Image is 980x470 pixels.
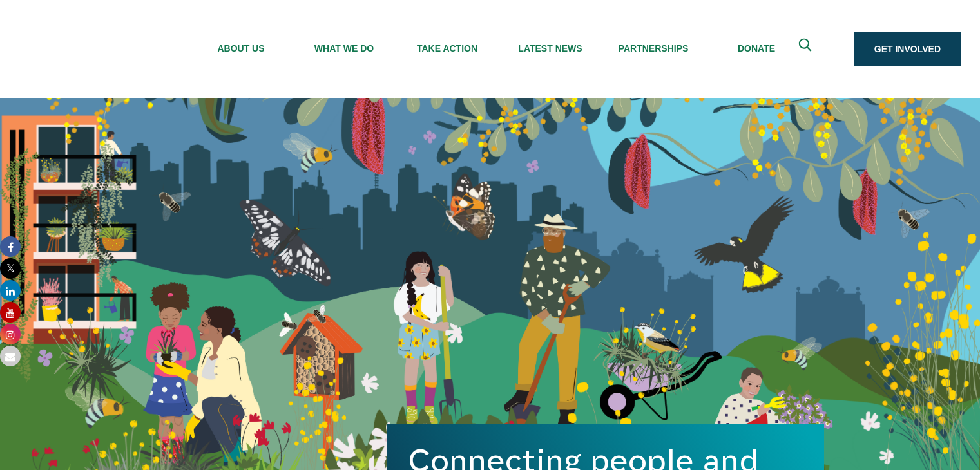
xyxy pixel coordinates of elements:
[854,32,961,66] a: Get Involved
[396,43,499,53] span: Take Action
[189,11,293,87] li: About Us
[293,43,396,53] span: What We Do
[293,11,396,87] li: What We Do
[499,43,602,53] span: Latest News
[602,43,705,53] span: Partnerships
[189,43,293,53] span: About Us
[798,39,814,60] span: Expand search box
[791,33,822,64] button: Expand search box Close search box
[396,11,499,87] li: Take Action
[705,43,808,53] span: Donate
